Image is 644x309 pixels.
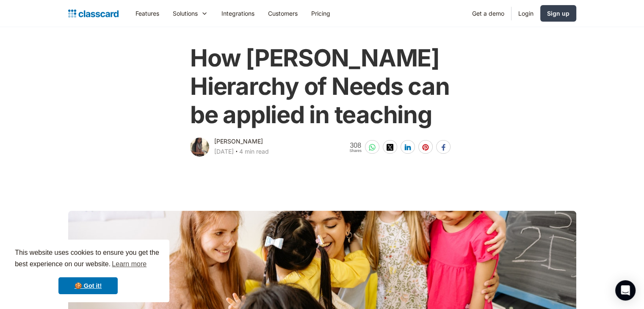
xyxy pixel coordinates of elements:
[404,144,411,151] img: linkedin-white sharing button
[349,149,362,153] span: Shares
[440,144,447,151] img: facebook-white sharing button
[111,258,148,270] a: learn more about cookies
[129,4,166,23] a: Features
[7,240,169,302] div: cookieconsent
[190,44,454,130] h1: How [PERSON_NAME] Hierarchy of Needs can be applied in teaching
[166,4,215,23] div: Solutions
[511,4,540,23] a: Login
[68,8,119,19] a: home
[239,146,269,157] div: 4 min read
[234,146,239,158] div: ‧
[58,277,118,294] a: dismiss cookie message
[349,142,362,149] span: 308
[615,280,636,301] div: Open Intercom Messenger
[15,248,161,270] span: This website uses cookies to ensure you get the best experience on our website.
[422,144,429,151] img: pinterest-white sharing button
[261,4,304,23] a: Customers
[173,9,198,18] div: Solutions
[215,4,261,23] a: Integrations
[214,136,263,146] div: [PERSON_NAME]
[304,4,337,23] a: Pricing
[387,144,393,151] img: twitter-white sharing button
[465,4,511,23] a: Get a demo
[540,5,576,22] a: Sign up
[547,9,569,18] div: Sign up
[369,144,376,151] img: whatsapp-white sharing button
[214,146,234,157] div: [DATE]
